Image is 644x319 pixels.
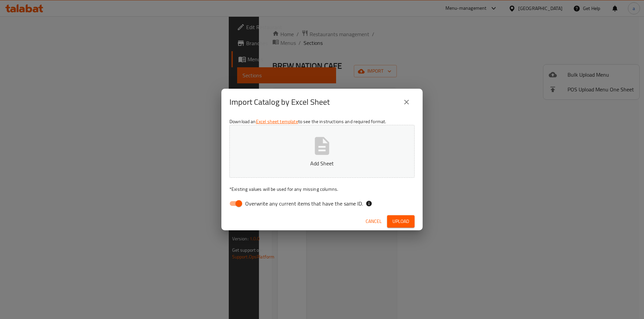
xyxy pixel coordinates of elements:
span: Overwrite any current items that have the same ID. [245,200,363,208]
p: Existing values will be used for any missing columns. [229,186,415,192]
span: Upload [392,217,409,226]
h2: Import Catalog by Excel Sheet [229,97,330,107]
svg: If the overwrite option isn't selected, then the items that match an existing ID will be ignored ... [366,200,372,207]
button: close [398,94,415,110]
p: Add Sheet [240,159,404,167]
button: Upload [387,215,415,228]
span: Cancel [366,217,382,226]
button: Cancel [363,215,384,228]
div: Download an to see the instructions and required format. [221,115,423,213]
a: Excel sheet template [256,117,298,126]
button: Add Sheet [229,125,415,178]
